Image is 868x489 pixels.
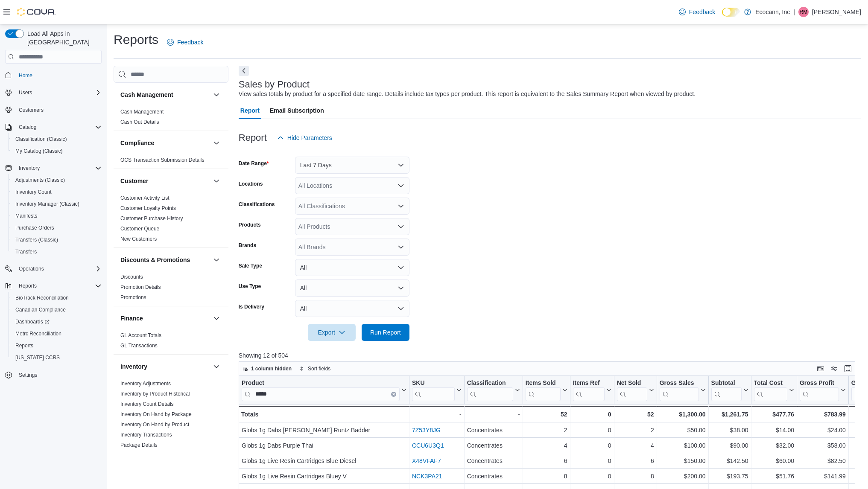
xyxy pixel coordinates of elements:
div: $90.00 [711,440,748,451]
a: My Catalog (Classic) [12,146,66,156]
button: Customer [211,176,222,186]
button: Gross Sales [659,379,705,401]
button: Total Cost [754,379,794,401]
span: Reports [15,281,102,291]
span: Customers [19,107,44,114]
div: Total Cost [754,379,787,387]
span: GL Account Totals [120,332,161,339]
span: Purchase Orders [15,224,54,231]
button: Next [239,66,249,76]
div: 4 [617,440,654,451]
a: Customer Purchase History [120,215,183,221]
div: $50.00 [659,425,705,435]
h3: Customer [120,177,148,185]
div: Finance [114,330,228,354]
span: Reports [15,342,33,349]
div: 52 [526,409,567,419]
button: Last 7 Days [295,157,409,174]
button: ProductClear input [242,379,406,401]
a: Classification (Classic) [12,134,70,144]
button: Reports [9,340,105,352]
button: All [295,279,409,297]
span: Feedback [177,38,203,47]
a: Dashboards [12,317,53,327]
div: 0 [573,456,611,466]
button: Sort fields [296,364,334,374]
span: Promotion Details [120,284,161,291]
div: Globs 1g Dabs Purple Thai [242,440,406,451]
div: Discounts & Promotions [114,272,228,306]
a: GL Account Totals [120,332,161,338]
button: Classification (Classic) [9,133,105,145]
div: $783.99 [800,409,846,419]
span: Dashboards [15,318,50,325]
a: Transfers [12,247,40,257]
div: Concentrates [467,471,520,481]
button: Inventory [15,163,43,173]
span: Inventory Count [12,187,102,197]
a: BioTrack Reconciliation [12,293,72,303]
a: Inventory On Hand by Product [120,422,189,428]
button: Items Ref [573,379,611,401]
button: Catalog [15,122,40,132]
button: Reports [2,280,105,292]
span: BioTrack Reconciliation [15,294,69,301]
div: $58.00 [800,440,846,451]
span: Canadian Compliance [12,305,102,315]
button: Inventory [120,362,210,371]
a: GL Transactions [120,343,158,349]
span: Customer Loyalty Points [120,205,176,212]
span: Run Report [370,328,401,337]
a: Cash Out Details [120,119,159,125]
span: Washington CCRS [12,352,102,363]
div: Subtotal [711,379,741,401]
div: Total Cost [754,379,787,401]
button: BioTrack Reconciliation [9,292,105,304]
span: My Catalog (Classic) [12,146,102,156]
span: Cash Out Details [120,119,159,125]
button: Display options [829,364,839,374]
div: Concentrates [467,440,520,451]
div: 52 [617,409,654,419]
a: CCU6U3Q1 [412,442,444,449]
div: $38.00 [711,425,748,435]
div: 8 [617,471,654,481]
div: Items Ref [573,379,604,387]
button: Enter fullscreen [843,364,853,374]
span: Operations [15,264,102,274]
a: Settings [15,370,41,380]
div: Globs 1g Live Resin Cartridges Blue Diesel [242,456,406,466]
h3: Sales by Product [239,79,310,90]
span: Home [15,70,102,80]
div: 8 [526,471,567,481]
button: All [295,259,409,276]
button: Finance [120,314,210,323]
span: Package Details [120,442,158,448]
span: Inventory Manager (Classic) [15,201,79,207]
span: Export [313,324,351,341]
button: Transfers (Classic) [9,234,105,246]
label: Locations [239,180,263,187]
span: Inventory Adjustments [120,380,171,387]
span: Email Subscription [270,102,324,119]
button: Open list of options [397,203,404,210]
span: Feedback [689,8,715,16]
p: Showing 12 of 504 [239,351,861,360]
div: $82.50 [800,456,846,466]
div: $51.76 [754,471,794,481]
button: [US_STATE] CCRS [9,352,105,364]
button: Open list of options [397,182,404,189]
button: Discounts & Promotions [211,255,222,265]
button: Finance [211,313,222,323]
div: SKU [412,379,455,387]
nav: Complex example [5,65,102,403]
button: Adjustments (Classic) [9,174,105,186]
a: Discounts [120,274,143,280]
button: Users [2,87,105,99]
div: $60.00 [754,456,794,466]
span: Manifests [12,211,102,221]
div: 2 [526,425,567,435]
div: 0 [573,425,611,435]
